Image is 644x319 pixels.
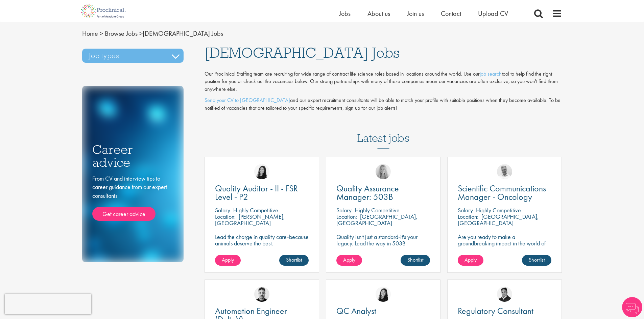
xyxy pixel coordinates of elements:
a: About us [367,9,390,18]
h3: Career advice [92,143,173,169]
a: Shortlist [522,255,551,266]
a: Apply [458,255,483,266]
span: Location: [336,213,357,220]
span: Quality Auditor - II - FSR Level - P2 [215,183,298,203]
a: Scientific Communications Manager - Oncology [458,184,551,201]
a: Apply [215,255,241,266]
span: [DEMOGRAPHIC_DATA] Jobs [82,29,223,38]
span: Apply [343,256,355,263]
a: Send your CV to [GEOGRAPHIC_DATA] [205,97,290,104]
a: Shortlist [279,255,309,266]
p: Are you ready to make a groundbreaking impact in the world of biotechnology? Join a growing compa... [458,234,551,266]
span: Scientific Communications Manager - Oncology [458,183,546,203]
a: Quality Auditor - II - FSR Level - P2 [215,184,309,201]
span: QC Analyst [336,305,376,317]
a: job search [480,70,502,77]
p: Highly Competitive [233,206,278,214]
img: Peter Duvall [497,287,512,302]
a: Upload CV [478,9,508,18]
span: [DEMOGRAPHIC_DATA] Jobs [205,44,400,62]
a: Jobs [339,9,351,18]
a: Join us [407,9,424,18]
span: Salary [336,206,352,214]
a: Contact [441,9,461,18]
span: Quality Assurance Manager: 503B [336,183,399,203]
span: Salary [215,206,230,214]
span: Apply [222,256,234,263]
h3: Job types [82,49,184,63]
img: Dean Fisher [254,287,269,302]
div: From CV and interview tips to career guidance from our expert consultants [92,174,173,221]
span: Regulatory Consultant [458,305,533,317]
p: Our Proclinical Staffing team are recruiting for wide range of contract life science roles based ... [205,70,562,94]
p: and our expert recruitment consultants will be able to match your profile with suitable positions... [205,97,562,112]
a: breadcrumb link to Browse Jobs [105,29,138,38]
p: [PERSON_NAME], [GEOGRAPHIC_DATA] [215,213,285,227]
h3: Latest jobs [357,115,409,149]
iframe: reCAPTCHA [5,294,91,314]
a: Shortlist [401,255,430,266]
span: Salary [458,206,473,214]
p: Lead the charge in quality care-because animals deserve the best. [215,234,309,246]
span: Apply [464,256,477,263]
p: Quality isn't just a standard-it's your legacy. Lead the way in 503B excellence. [336,234,430,253]
a: Quality Assurance Manager: 503B [336,184,430,201]
span: > [100,29,103,38]
a: QC Analyst [336,307,430,315]
img: Chatbot [622,297,642,317]
a: Get career advice [92,207,156,221]
p: Highly Competitive [355,206,400,214]
a: breadcrumb link to Home [82,29,98,38]
img: Shannon Briggs [376,164,391,179]
a: Regulatory Consultant [458,307,551,315]
p: [GEOGRAPHIC_DATA], [GEOGRAPHIC_DATA] [336,213,418,227]
p: Highly Competitive [476,206,521,214]
span: > [139,29,143,38]
span: Location: [215,213,236,220]
img: Joshua Bye [497,164,512,179]
img: Numhom Sudsok [376,287,391,302]
a: Apply [336,255,362,266]
img: Numhom Sudsok [254,164,269,179]
span: Location: [458,213,478,220]
p: [GEOGRAPHIC_DATA], [GEOGRAPHIC_DATA] [458,213,539,227]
